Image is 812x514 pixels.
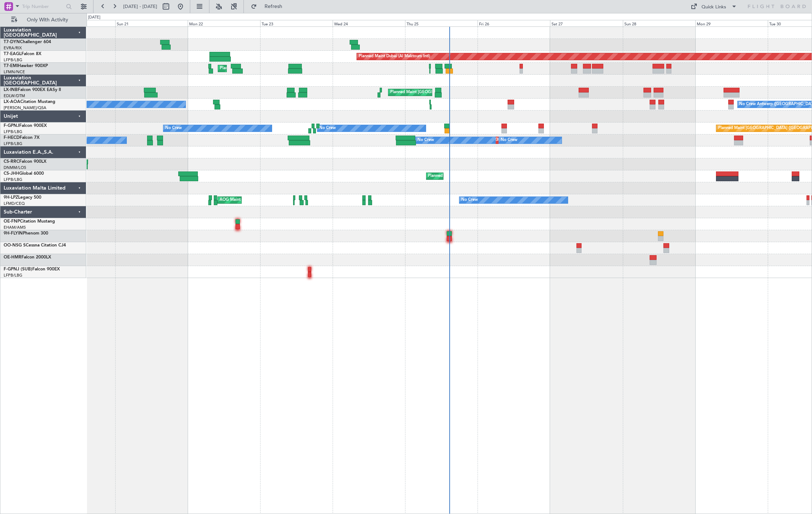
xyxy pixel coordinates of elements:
[4,40,20,44] span: T7-DYN
[4,136,39,140] a: F-HECDFalcon 7X
[4,171,19,176] span: CS-JHH
[623,20,695,26] div: Sun 28
[428,171,542,182] div: Planned Maint [GEOGRAPHIC_DATA] ([GEOGRAPHIC_DATA])
[4,100,20,104] span: LX-AOA
[4,171,44,176] a: CS-JHHGlobal 6000
[478,20,550,26] div: Fri 26
[165,123,182,134] div: No Crew
[4,255,21,260] span: OE-HMR
[4,136,20,140] span: F-HECD
[4,267,32,271] span: F-GPNJ (SUB)
[390,87,504,98] div: Planned Maint [GEOGRAPHIC_DATA] ([GEOGRAPHIC_DATA])
[4,195,41,200] a: 9H-LPZLegacy 500
[4,141,22,146] a: LFPB/LBG
[4,159,19,164] span: CS-RRC
[695,20,768,26] div: Mon 29
[4,129,22,134] a: LFPB/LBG
[4,124,19,128] span: F-GPNJ
[4,267,60,271] a: F-GPNJ (SUB)Falcon 900EX
[8,14,79,26] button: Only With Activity
[22,1,64,12] input: Trip Number
[4,40,51,44] a: T7-DYNChallenger 604
[220,63,289,74] div: Planned Maint [GEOGRAPHIC_DATA]
[4,88,61,92] a: LX-INBFalcon 900EX EASy II
[4,64,48,68] a: T7-EMIHawker 900XP
[4,57,22,63] a: LFPB/LBG
[247,1,291,12] button: Refresh
[333,20,405,26] div: Wed 24
[4,165,26,170] a: DNMM/LOS
[4,219,55,224] a: OE-FNPCitation Mustang
[4,100,55,104] a: LX-AOACitation Mustang
[4,124,47,128] a: F-GPNJFalcon 900EX
[550,20,622,26] div: Sat 27
[88,14,100,21] div: [DATE]
[220,195,278,206] div: AOG Maint Cannes (Mandelieu)
[687,1,741,12] button: Quick Links
[4,52,21,56] span: T7-EAGL
[405,20,478,26] div: Thu 25
[702,4,726,11] div: Quick Links
[4,219,20,224] span: OE-FNP
[258,4,289,9] span: Refresh
[417,135,434,146] div: No Crew
[4,45,22,51] a: EVRA/RIX
[188,20,260,26] div: Mon 22
[4,105,46,111] a: [PERSON_NAME]/QSA
[359,51,430,62] div: Planned Maint Dubai (Al Maktoum Intl)
[4,88,18,92] span: LX-INB
[4,255,51,260] a: OE-HMRFalcon 2000LX
[4,243,26,248] span: OO-NSG S
[501,135,517,146] div: No Crew
[4,201,25,206] a: LFMD/CEQ
[19,17,76,22] span: Only With Activity
[4,225,26,230] a: EHAM/AMS
[461,195,478,206] div: No Crew
[319,123,336,134] div: No Crew
[4,93,25,99] a: EDLW/DTM
[4,231,23,236] span: 9H-FLYIN
[4,64,18,68] span: T7-EMI
[4,273,22,278] a: LFPB/LBG
[4,231,48,236] a: 9H-FLYINPhenom 300
[115,20,188,26] div: Sun 21
[123,3,157,10] span: [DATE] - [DATE]
[4,177,22,182] a: LFPB/LBG
[4,52,41,56] a: T7-EAGLFalcon 8X
[4,243,66,248] a: OO-NSG SCessna Citation CJ4
[260,20,333,26] div: Tue 23
[4,69,25,75] a: LFMN/NCE
[4,159,46,164] a: CS-RRCFalcon 900LX
[4,195,18,200] span: 9H-LPZ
